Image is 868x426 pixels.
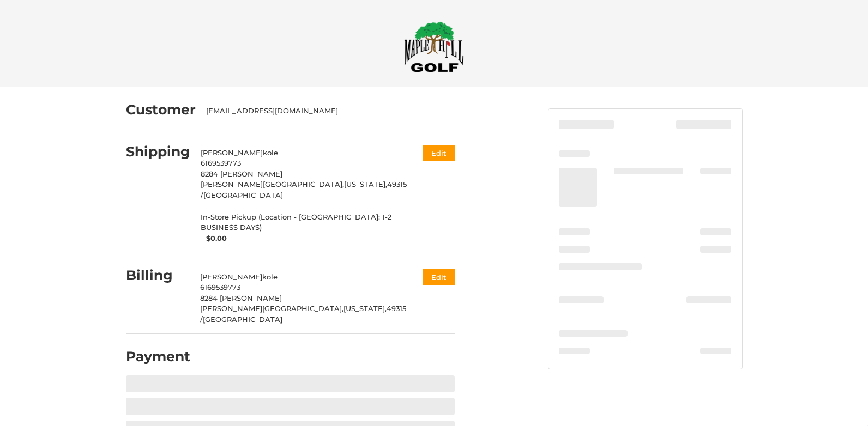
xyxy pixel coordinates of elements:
[200,294,282,302] span: 8284 [PERSON_NAME]
[423,269,455,285] button: Edit
[343,304,387,313] span: [US_STATE],
[201,233,227,244] span: $0.00
[126,267,190,284] h2: Billing
[200,304,406,324] span: 49315 /
[206,106,444,117] div: [EMAIL_ADDRESS][DOMAIN_NAME]
[201,180,344,188] span: [PERSON_NAME][GEOGRAPHIC_DATA],
[200,272,262,281] span: [PERSON_NAME]
[423,145,455,161] button: Edit
[126,101,196,118] h2: Customer
[201,169,282,178] span: 8284 [PERSON_NAME]
[203,191,283,199] span: [GEOGRAPHIC_DATA]
[126,143,190,160] h2: Shipping
[200,283,240,291] span: 6169539773
[262,272,278,281] span: kole
[200,304,343,313] span: [PERSON_NAME][GEOGRAPHIC_DATA],
[201,212,412,233] span: In-Store Pickup (Location - [GEOGRAPHIC_DATA]: 1-2 BUSINESS DAYS)
[263,148,278,157] span: kole
[201,159,241,167] span: 6169539773
[201,148,263,157] span: [PERSON_NAME]
[126,348,190,365] h2: Payment
[344,180,387,188] span: [US_STATE],
[404,21,464,72] img: Maple Hill Golf
[203,315,282,324] span: [GEOGRAPHIC_DATA]
[201,180,407,199] span: 49315 /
